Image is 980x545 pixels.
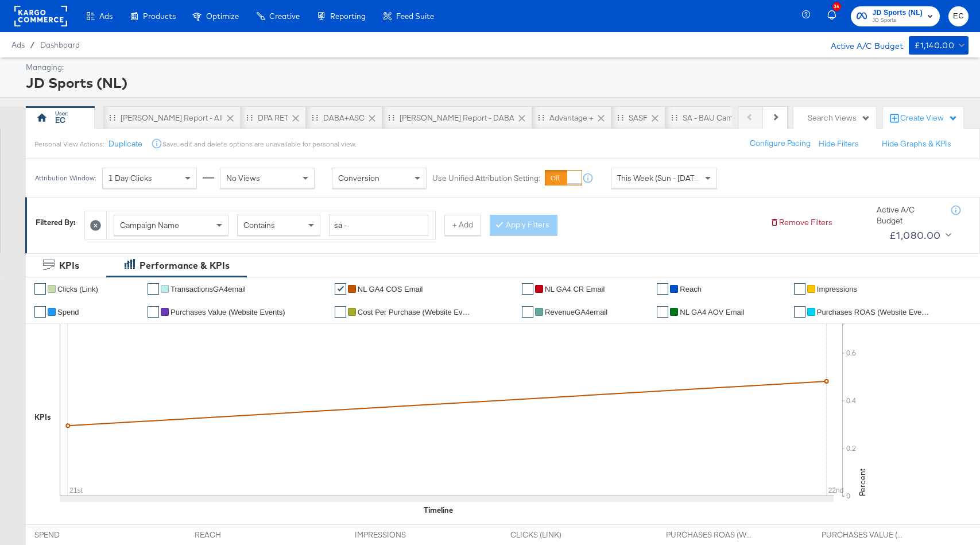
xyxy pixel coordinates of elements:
[671,114,677,121] div: Drag to reorder tab
[26,62,966,73] div: Managing:
[335,283,346,295] a: ✔
[424,505,453,516] div: Timeline
[59,259,79,272] div: KPIs
[680,308,744,316] span: NL GA4 AOV Email
[794,283,805,295] a: ✔
[549,113,594,123] div: Advantage +
[171,308,285,316] span: Purchases Value (Website Events)
[889,227,941,244] div: £1,080.00
[432,173,540,184] label: Use Unified Attribution Setting:
[742,133,819,154] button: Configure Pacing
[808,113,870,123] div: Search Views
[246,114,253,121] div: Drag to reorder tab
[358,308,472,316] span: Cost Per Purchase (Website Events)
[109,114,115,121] div: Drag to reorder tab
[258,113,288,123] div: DPA RET
[329,215,428,236] input: Enter a search term
[330,11,366,21] span: Reporting
[36,217,76,228] div: Filtered By:
[34,306,46,318] a: ✔
[26,73,966,92] div: JD Sports (NL)
[819,36,903,53] div: Active A/C Budget
[355,529,441,540] span: IMPRESSIONS
[140,259,230,272] div: Performance & KPIs
[34,140,104,149] div: Personal View Actions:
[11,40,25,49] span: Ads
[206,11,239,21] span: Optimize
[120,220,179,230] span: Campaign Name
[148,306,159,318] a: ✔
[851,6,940,26] button: JD Sports (NL)JD Sports
[522,283,533,295] a: ✔
[770,217,832,228] button: Remove Filters
[545,308,607,316] span: RevenueGA4email
[335,306,346,318] a: ✔
[538,114,544,121] div: Drag to reorder tab
[226,173,260,183] span: No Views
[444,215,481,235] button: + Add
[25,40,40,49] span: /
[34,283,46,295] a: ✔
[817,285,857,293] span: Impressions
[832,2,841,11] div: 34
[109,173,152,183] span: 1 Day Clicks
[794,306,805,318] a: ✔
[826,5,845,28] button: 34
[243,220,275,230] span: Contains
[545,285,605,293] span: NL GA4 CR Email
[162,140,356,149] div: Save, edit and delete options are unavailable for personal view.
[666,529,752,540] span: PURCHASES ROAS (WEBSITE EVENTS)
[657,283,668,295] a: ✔
[269,11,300,21] span: Creative
[948,6,969,26] button: EC
[34,174,96,182] div: Attribution Window:
[680,285,702,293] span: Reach
[121,113,223,123] div: [PERSON_NAME] Report - All
[915,38,955,53] div: £1,140.00
[396,11,434,21] span: Feed Suite
[629,113,648,123] div: SASF
[34,412,51,423] div: KPIs
[171,285,246,293] span: TransactionsGA4email
[657,306,668,318] a: ✔
[99,11,113,21] span: Ads
[953,10,964,23] span: EC
[683,113,757,123] div: SA - BAU Campaigns
[522,306,533,318] a: ✔
[400,113,514,123] div: [PERSON_NAME] Report - DABA
[617,173,703,183] span: This Week (Sun - [DATE])
[822,529,908,540] span: PURCHASES VALUE (WEBSITE EVENTS)
[57,308,79,316] span: Spend
[909,36,969,55] button: £1,140.00
[358,285,423,293] span: NL GA4 COS Email
[873,16,923,25] span: JD Sports
[312,114,318,121] div: Drag to reorder tab
[617,114,623,121] div: Drag to reorder tab
[323,113,365,123] div: DABA+ASC
[900,113,958,124] div: Create View
[817,308,932,316] span: Purchases ROAS (Website Events)
[40,40,80,49] a: Dashboard
[109,138,142,149] button: Duplicate
[57,285,98,293] span: Clicks (Link)
[819,138,859,149] button: Hide Filters
[34,529,121,540] span: SPEND
[877,204,940,226] div: Active A/C Budget
[873,7,923,19] span: JD Sports (NL)
[338,173,379,183] span: Conversion
[885,226,954,245] button: £1,080.00
[148,283,159,295] a: ✔
[143,11,176,21] span: Products
[882,138,951,149] button: Hide Graphs & KPIs
[195,529,281,540] span: REACH
[510,529,596,540] span: CLICKS (LINK)
[857,469,867,496] text: Percent
[55,115,65,126] div: EC
[388,114,394,121] div: Drag to reorder tab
